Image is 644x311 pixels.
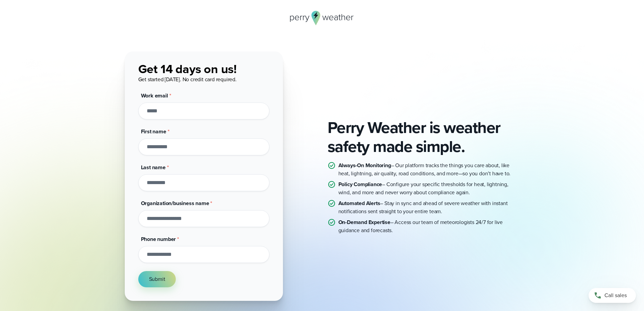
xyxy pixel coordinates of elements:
[338,180,520,197] p: – Configure your specific thresholds for heat, lightning, wind, and more and never worry about co...
[141,128,166,135] span: First name
[141,199,209,207] span: Organization/business name
[338,180,382,188] strong: Policy Compliance
[141,92,168,99] span: Work email
[338,218,390,226] strong: On-Demand Expertise
[338,161,391,169] strong: Always-On Monitoring
[338,199,380,207] strong: Automated Alerts
[338,161,520,178] p: – Our platform tracks the things you care about, like heat, lightning, air quality, road conditio...
[338,218,520,235] p: – Access our team of meteorologists 24/7 for live guidance and forecasts.
[338,199,520,216] p: – Stay in sync and ahead of severe weather with instant notifications sent straight to your entir...
[141,163,166,171] span: Last name
[328,118,520,156] h2: Perry Weather is weather safety made simple.
[141,235,176,243] span: Phone number
[138,271,176,287] button: Submit
[138,75,237,83] span: Get started [DATE]. No credit card required.
[138,60,237,78] span: Get 14 days on us!
[604,291,627,299] span: Call sales
[589,288,636,303] a: Call sales
[149,275,165,283] span: Submit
